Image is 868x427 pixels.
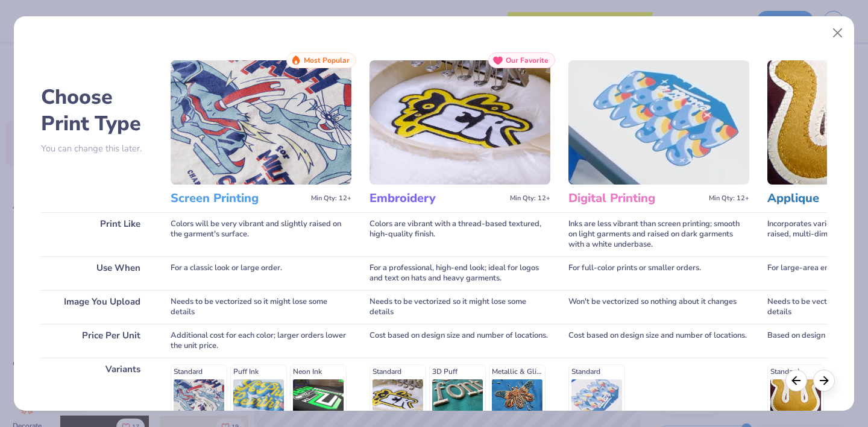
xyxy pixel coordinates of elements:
[568,324,749,358] div: Cost based on design size and number of locations.
[709,194,749,203] span: Min Qty: 12+
[370,212,550,256] div: Colors are vibrant with a thread-based textured, high-quality finish.
[171,256,351,290] div: For a classic look or large order.
[568,290,749,324] div: Won't be vectorized so nothing about it changes
[568,256,749,290] div: For full-color prints or smaller orders.
[41,144,153,154] p: You can change this later.
[370,324,550,358] div: Cost based on design size and number of locations.
[171,290,351,324] div: Needs to be vectorized so it might lose some details
[41,256,153,290] div: Use When
[370,191,505,206] h3: Embroidery
[826,22,849,45] button: Close
[41,212,153,256] div: Print Like
[568,212,749,256] div: Inks are less vibrant than screen printing; smooth on light garments and raised on dark garments ...
[568,191,704,206] h3: Digital Printing
[370,256,550,290] div: For a professional, high-end look; ideal for logos and text on hats and heavy garments.
[171,60,351,185] img: Screen Printing
[41,324,153,358] div: Price Per Unit
[506,56,549,65] span: Our Favorite
[370,60,550,185] img: Embroidery
[171,212,351,256] div: Colors will be very vibrant and slightly raised on the garment's surface.
[311,194,351,203] span: Min Qty: 12+
[171,324,351,358] div: Additional cost for each color; larger orders lower the unit price.
[370,290,550,324] div: Needs to be vectorized so it might lose some details
[510,194,550,203] span: Min Qty: 12+
[171,191,306,206] h3: Screen Printing
[304,56,350,65] span: Most Popular
[41,290,153,324] div: Image You Upload
[41,84,153,137] h2: Choose Print Type
[568,60,749,185] img: Digital Printing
